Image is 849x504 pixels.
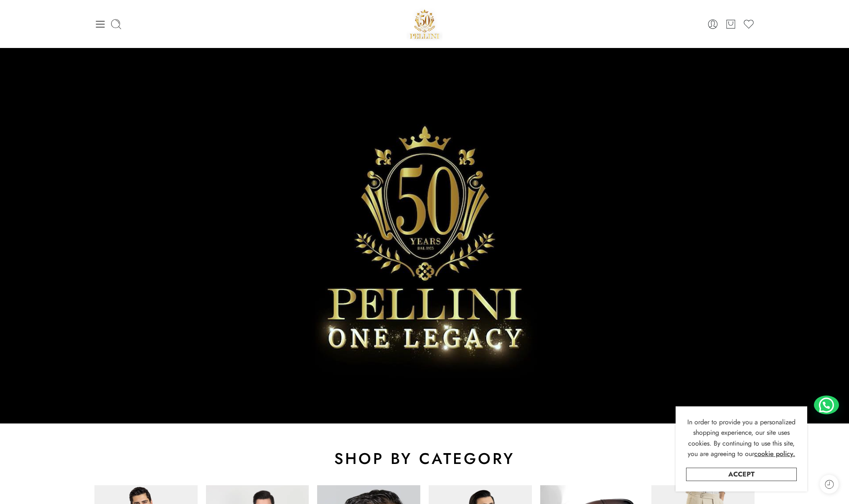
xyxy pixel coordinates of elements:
a: Pellini - [407,6,442,42]
h2: shop by category [94,449,755,469]
a: Cart [725,18,737,30]
img: Pellini [407,6,442,42]
a: Accept [686,468,797,481]
a: Wishlist [743,18,755,30]
span: In order to provide you a personalized shopping experience, our site uses cookies. By continuing ... [687,417,796,459]
a: Login / Register [707,18,719,30]
a: cookie policy. [754,449,795,459]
